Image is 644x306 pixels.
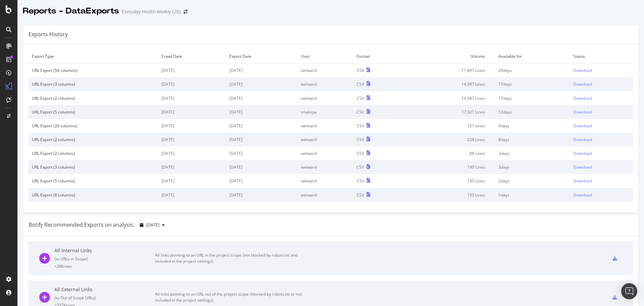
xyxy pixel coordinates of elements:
[495,91,570,105] td: 17 days
[54,295,155,301] div: ( to Out of Scope URLs )
[32,178,155,184] div: URL Export (5 columns)
[298,174,353,188] td: welward
[495,146,570,160] td: 3 days
[573,178,592,184] div: Download
[32,150,155,156] div: URL Export (2 columns)
[298,49,353,63] td: User
[353,49,404,63] td: Format
[404,49,495,63] td: Volume
[32,81,155,87] div: URL Export (3 columns)
[298,119,353,133] td: welward
[226,119,298,133] td: [DATE]
[32,109,155,115] div: URL Export (5 columns)
[158,133,226,146] td: [DATE]
[573,81,592,87] div: Download
[573,137,630,142] a: Download
[573,95,592,101] div: Download
[23,5,119,17] div: Reports - DataExports
[573,178,630,184] a: Download
[226,174,298,188] td: [DATE]
[573,109,592,115] div: Download
[573,68,630,73] a: Download
[29,49,158,63] td: Export Type
[357,68,364,73] div: CSV
[226,146,298,160] td: [DATE]
[298,133,353,146] td: welward
[621,283,637,299] div: Open Intercom Messenger
[155,252,306,264] div: All links pointing to an URL in the project scope (not blocked by robots.txt and included in the ...
[357,137,364,142] div: CSV
[404,63,495,78] td: 11,847 Lines
[158,160,226,174] td: [DATE]
[495,77,570,91] td: 17 days
[298,77,353,91] td: welward
[404,188,495,202] td: 193 Lines
[54,263,155,269] div: = 2M rows
[158,91,226,105] td: [DATE]
[404,105,495,119] td: 17,921 Lines
[32,137,155,142] div: URL Export (2 columns)
[158,174,226,188] td: [DATE]
[404,174,495,188] td: 145 Lines
[573,164,592,170] div: Download
[158,63,226,78] td: [DATE]
[404,146,495,160] td: 88 Lines
[158,119,226,133] td: [DATE]
[32,95,155,101] div: URL Export (2 columns)
[573,123,592,129] div: Download
[298,160,353,174] td: welward
[495,188,570,202] td: 1 days
[226,63,298,78] td: [DATE]
[573,137,592,142] div: Download
[495,49,570,63] td: Available for
[226,188,298,202] td: [DATE]
[573,192,592,198] div: Download
[226,49,298,63] td: Export Date
[146,222,159,228] span: 2025 Sep. 17th
[155,291,306,303] div: All links pointing to an URL out of the project scope (blocked by robots.txt or not included in t...
[158,146,226,160] td: [DATE]
[495,174,570,188] td: 2 days
[495,119,570,133] td: 9 days
[612,256,617,261] div: csv-export
[32,123,155,129] div: URL Export (20 columns)
[357,150,364,156] div: CSV
[573,150,592,156] div: Download
[29,221,135,229] div: Botify Recommended Exports on analysis:
[137,220,167,230] button: [DATE]
[573,109,630,115] a: Download
[226,105,298,119] td: [DATE]
[54,256,155,262] div: ( to URLs in Scope )
[357,192,364,198] div: CSV
[298,146,353,160] td: welward
[495,63,570,78] td: 29 days
[32,68,155,73] div: URL Export (56 columns)
[404,77,495,91] td: 14,987 Lines
[573,192,630,198] a: Download
[32,164,155,170] div: URL Export (3 columns)
[54,247,155,254] div: All Internal Links
[573,123,630,129] a: Download
[29,31,68,38] div: Exports History
[404,160,495,174] td: 190 Lines
[32,192,155,198] div: URL Export (8 columns)
[298,63,353,78] td: welward
[573,164,630,170] a: Download
[122,8,181,15] div: Everyday Health Weekly (JS)
[404,119,495,133] td: 721 Lines
[226,77,298,91] td: [DATE]
[495,160,570,174] td: 3 days
[357,123,364,129] div: CSV
[573,68,592,73] div: Download
[226,91,298,105] td: [DATE]
[158,188,226,202] td: [DATE]
[404,133,495,146] td: 228 Lines
[357,109,364,115] div: CSV
[357,81,364,87] div: CSV
[54,286,155,293] div: All External Links
[226,133,298,146] td: [DATE]
[404,91,495,105] td: 14,987 Lines
[226,160,298,174] td: [DATE]
[158,105,226,119] td: [DATE]
[573,150,630,156] a: Download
